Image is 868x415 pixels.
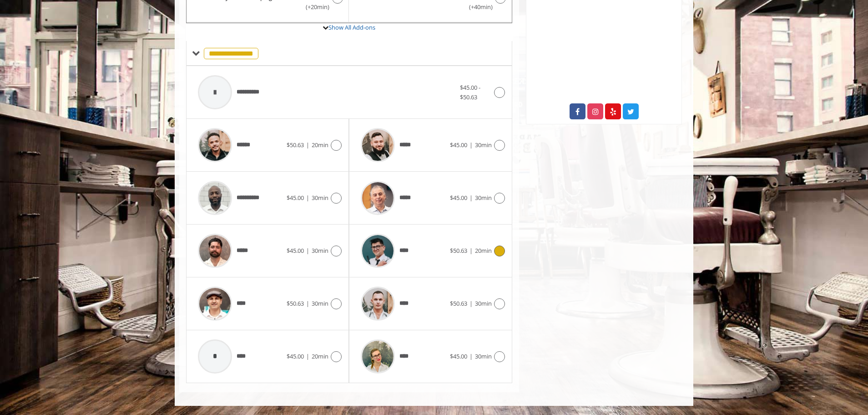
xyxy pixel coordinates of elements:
[450,194,467,202] span: $45.00
[450,246,467,255] span: $50.63
[475,246,492,255] span: 20min
[450,141,467,149] span: $45.00
[312,299,328,307] span: 30min
[475,352,492,360] span: 30min
[469,352,473,360] span: |
[450,299,467,307] span: $50.63
[287,246,304,255] span: $45.00
[287,352,304,360] span: $45.00
[469,194,473,202] span: |
[469,299,473,307] span: |
[312,246,328,255] span: 30min
[287,299,304,307] span: $50.63
[312,194,328,202] span: 30min
[306,246,309,255] span: |
[475,299,492,307] span: 30min
[328,23,375,31] a: Show All Add-ons
[287,141,304,149] span: $50.63
[460,83,480,101] span: $45.00 - $50.63
[306,194,309,202] span: |
[312,352,328,360] span: 20min
[306,352,309,360] span: |
[469,141,473,149] span: |
[469,246,473,255] span: |
[306,299,309,307] span: |
[306,141,309,149] span: |
[464,2,490,12] span: (+40min )
[287,194,304,202] span: $45.00
[312,141,328,149] span: 20min
[301,2,328,12] span: (+20min )
[475,141,492,149] span: 30min
[450,352,467,360] span: $45.00
[475,194,492,202] span: 30min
